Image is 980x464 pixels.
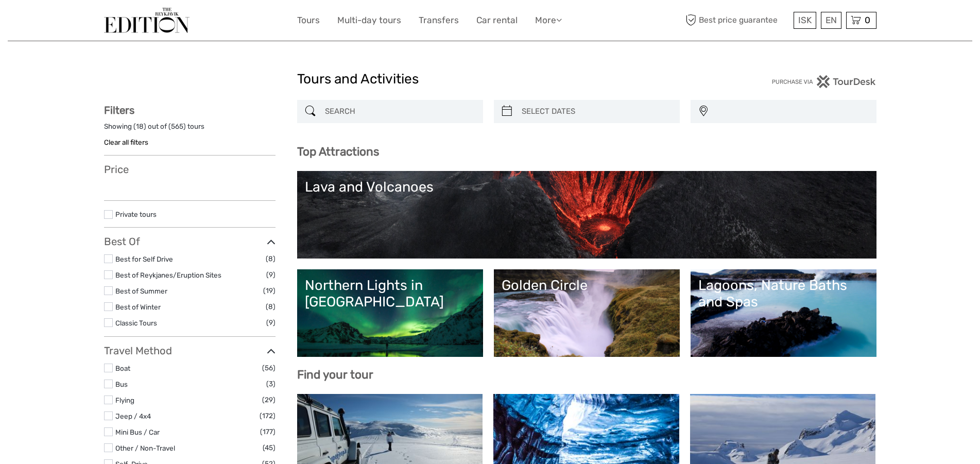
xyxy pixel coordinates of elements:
[104,345,276,357] h3: Travel Method
[297,368,373,382] b: Find your tour
[266,378,276,390] span: (3)
[305,277,475,349] a: Northern Lights in [GEOGRAPHIC_DATA]
[104,163,276,176] h3: Price
[305,179,869,195] div: Lava and Volcanoes
[115,412,151,420] a: Jeep / 4x4
[260,426,276,438] span: (177)
[104,122,276,138] div: Showing ( ) out of ( ) tours
[502,277,672,294] div: Golden Circle
[104,235,276,248] h3: Best Of
[104,138,148,146] a: Clear all filters
[321,102,478,121] input: SEARCH
[771,75,876,88] img: PurchaseViaTourDesk.png
[263,285,276,297] span: (19)
[115,303,161,311] a: Best of Winter
[115,255,173,263] a: Best for Self Drive
[305,179,869,251] a: Lava and Volcanoes
[115,271,221,279] a: Best of Reykjanes/Eruption Sites
[115,396,134,404] a: Flying
[115,287,167,295] a: Best of Summer
[518,102,675,121] input: SELECT DATES
[104,8,190,33] img: The Reykjavík Edition
[262,362,276,374] span: (56)
[266,301,276,313] span: (8)
[115,210,157,218] a: Private tours
[136,122,144,131] label: 18
[419,13,459,28] a: Transfers
[115,364,130,372] a: Boat
[698,277,869,349] a: Lagoons, Nature Baths and Spas
[297,71,683,88] h1: Tours and Activities
[305,277,475,311] div: Northern Lights in [GEOGRAPHIC_DATA]
[698,277,869,311] div: Lagoons, Nature Baths and Spas
[262,394,276,406] span: (29)
[266,269,276,281] span: (9)
[115,428,160,436] a: Mini Bus / Car
[171,122,183,131] label: 565
[476,13,518,28] a: Car rental
[863,15,872,25] span: 0
[297,145,379,159] b: Top Attractions
[260,410,276,422] span: (172)
[266,253,276,265] span: (8)
[798,15,812,25] span: ISK
[115,380,128,388] a: Bus
[266,317,276,329] span: (9)
[263,442,276,454] span: (45)
[337,13,401,28] a: Multi-day tours
[821,12,841,29] div: EN
[683,12,791,29] span: Best price guarantee
[115,319,157,327] a: Classic Tours
[535,13,562,28] a: More
[297,13,320,28] a: Tours
[104,104,134,116] strong: Filters
[502,277,672,349] a: Golden Circle
[115,444,175,452] a: Other / Non-Travel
